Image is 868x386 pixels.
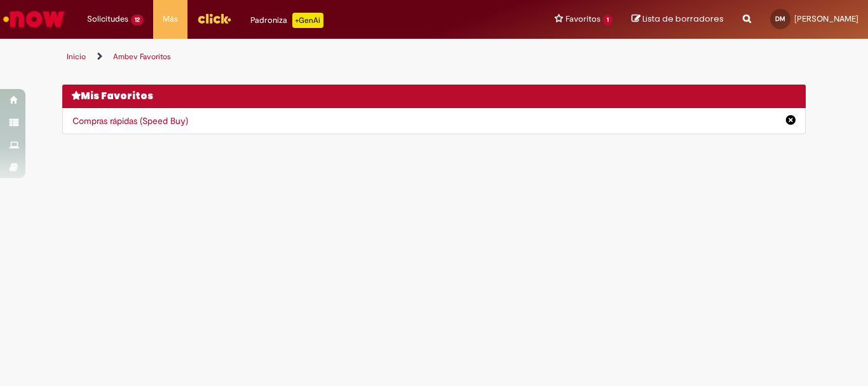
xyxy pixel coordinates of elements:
ul: Rutas de acceso a la página [62,45,806,69]
span: Favoritos [566,13,600,25]
a: Lista de borradores [632,13,724,25]
a: Compras rápidas (Speed Buy) [72,115,188,127]
img: click_logo_yellow_360x200.png [197,9,231,28]
span: 12 [131,15,144,25]
a: Inicio [67,52,86,62]
img: ServiceNow [1,6,67,32]
p: +GenAi [292,13,323,28]
span: Lista de borradores [642,13,724,25]
a: Ambev Favoritos [113,52,171,62]
span: 1 [603,15,613,25]
span: [PERSON_NAME] [794,13,858,24]
span: Más [163,13,178,25]
span: Mis Favoritos [81,89,153,102]
span: DM [775,15,785,23]
span: Solicitudes [87,13,128,25]
div: Padroniza [250,13,323,28]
